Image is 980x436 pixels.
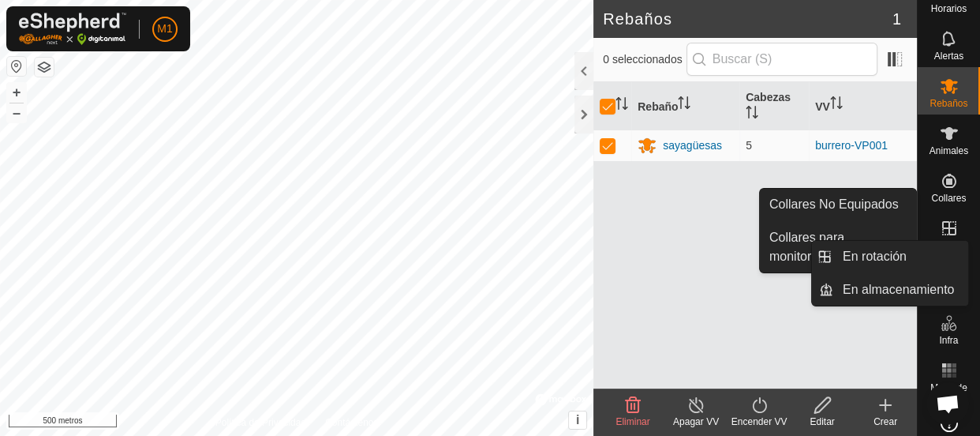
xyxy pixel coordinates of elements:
[215,417,306,428] font: Política de Privacidad
[7,57,26,76] button: Restablecer Mapa
[833,241,968,272] a: En rotación
[215,415,306,430] a: Política de Privacidad
[663,139,722,152] font: sayagüesas
[13,84,21,100] font: +
[7,103,26,122] button: –
[7,83,26,102] button: +
[931,193,966,204] font: Collares
[760,222,916,272] a: Collares para monitorizar
[930,145,968,156] font: Animales
[926,382,969,425] div: Chat abierto
[873,416,897,427] font: Crear
[603,10,672,28] font: Rebaños
[934,51,963,62] font: Alertas
[678,99,690,111] p-sorticon: Activar para ordenar
[615,100,628,112] p-sorticon: Activar para ordenar
[930,98,967,109] font: Rebaños
[843,250,907,263] font: En rotación
[615,416,649,427] font: Eliminar
[325,417,378,428] font: Contáctenos
[833,274,968,306] a: En almacenamiento
[746,108,758,121] p-sorticon: Activar para ordenar
[815,100,830,112] font: VV
[746,91,791,103] font: Cabezas
[931,3,967,14] font: Horarios
[13,104,21,121] font: –
[19,13,126,45] img: Logotipo de Gallagher
[939,335,958,346] font: Infra
[760,189,916,220] a: Collares No Equipados
[638,100,678,112] font: Rebaño
[930,382,967,403] font: Mapa de Calor
[812,274,968,306] li: En almacenamiento
[892,10,901,28] font: 1
[731,416,787,427] font: Encender VV
[769,197,899,211] font: Collares No Equipados
[673,416,719,427] font: Apagar VV
[569,412,586,429] button: i
[815,139,888,152] a: burrero-VP001
[157,22,172,35] font: M1
[325,415,378,430] a: Contáctenos
[769,231,844,263] font: Collares para monitorizar
[576,413,579,427] font: i
[812,241,968,272] li: En rotación
[810,416,834,427] font: Editar
[843,283,954,296] font: En almacenamiento
[830,99,843,111] p-sorticon: Activar para ordenar
[686,43,877,76] input: Buscar (S)
[603,53,682,66] font: 0 seleccionados
[746,139,752,152] font: 5
[35,58,54,77] button: Capas del Mapa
